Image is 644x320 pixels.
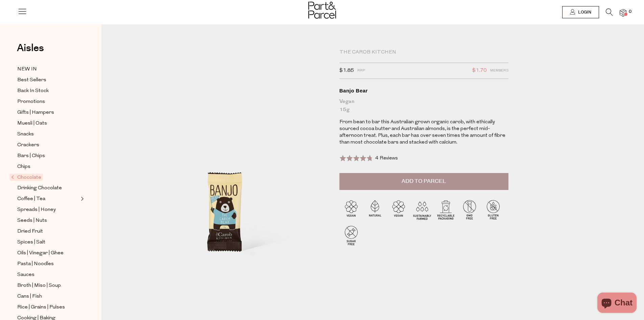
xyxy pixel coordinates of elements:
span: Drinking Chocolate [17,184,62,192]
a: Best Sellers [17,76,79,84]
a: Muesli | Oats [17,119,79,128]
span: Members [490,66,508,75]
span: Gifts | Hampers [17,109,54,117]
a: Bars | Chips [17,152,79,160]
a: Drinking Chocolate [17,184,79,192]
span: RRP [357,66,365,75]
a: Sauces [17,271,79,279]
span: 4 Reviews [375,156,398,161]
img: Part&Parcel [308,2,336,19]
a: NEW IN [17,65,79,73]
a: Aisles [17,43,44,60]
img: Banjo Bear [122,51,329,297]
img: P_P-ICONS-Live_Bec_V11_Vegan.svg [339,198,363,221]
img: P_P-ICONS-Live_Bec_V11_GMO_Free.svg [458,198,481,221]
a: 0 [620,9,626,16]
a: Dried Fruit [17,227,79,236]
img: P_P-ICONS-Live_Bec_V11_Sustainable_Farmed.svg [410,198,434,221]
a: Chips [17,163,79,171]
button: Expand/Collapse Coffee | Tea [79,195,84,203]
img: P_P-ICONS-Live_Bec_V11_Recyclable_Packaging.svg [434,198,458,221]
div: The Carob Kitchen [339,49,508,56]
img: P_P-ICONS-Live_Bec_V11_Gluten_Free.svg [481,198,505,221]
div: Vegan 15g [339,98,508,114]
span: Crackers [17,141,39,149]
a: Cans | Fish [17,292,79,301]
a: Rice | Grains | Pulses [17,303,79,312]
span: $1.85 [339,66,354,75]
span: Best Sellers [17,76,46,84]
a: Broth | Miso | Soup [17,281,79,290]
div: Banjo Bear [339,87,508,94]
a: Pasta | Noodles [17,260,79,268]
a: Coffee | Tea [17,195,79,203]
button: Add to Parcel [339,173,508,190]
span: Sauces [17,271,34,279]
a: Spices | Salt [17,238,79,247]
span: Promotions [17,98,45,106]
span: Muesli | Oats [17,120,47,128]
span: Login [576,9,591,15]
span: Snacks [17,130,34,138]
span: Bars | Chips [17,152,45,160]
a: Back In Stock [17,87,79,95]
img: P_P-ICONS-Live_Bec_V11_Sugar_Free.svg [339,223,363,247]
span: Add to Parcel [402,177,446,185]
p: From bean to bar this Australian grown organic carob, with ethically sourced cocoa butter and Aus... [339,119,508,146]
span: Chips [17,163,30,171]
span: Aisles [17,41,44,56]
span: Rice | Grains | Pulses [17,303,65,312]
span: 0 [627,9,633,15]
a: Gifts | Hampers [17,108,79,117]
a: Promotions [17,98,79,106]
a: Login [562,6,599,18]
a: Spreads | Honey [17,206,79,214]
a: Snacks [17,130,79,138]
a: Chocolate [11,173,79,182]
a: Oils | Vinegar | Ghee [17,249,79,257]
span: $1.70 [472,66,487,75]
span: Cans | Fish [17,293,42,301]
span: Oils | Vinegar | Ghee [17,249,64,257]
span: Dried Fruit [17,228,43,236]
img: P_P-ICONS-Live_Bec_V11_Vegan.svg [387,198,410,221]
a: Seeds | Nuts [17,216,79,225]
span: Broth | Miso | Soup [17,282,61,290]
span: Pasta | Noodles [17,260,54,268]
span: Chocolate [9,174,43,181]
inbox-online-store-chat: Shopify online store chat [595,293,639,315]
span: Spices | Salt [17,238,45,247]
img: P_P-ICONS-Live_Bec_V11_Natural.svg [363,198,387,221]
span: Spreads | Honey [17,206,56,214]
span: Seeds | Nuts [17,217,47,225]
span: NEW IN [17,65,37,73]
span: Back In Stock [17,87,49,95]
a: Crackers [17,141,79,149]
span: Coffee | Tea [17,195,45,203]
